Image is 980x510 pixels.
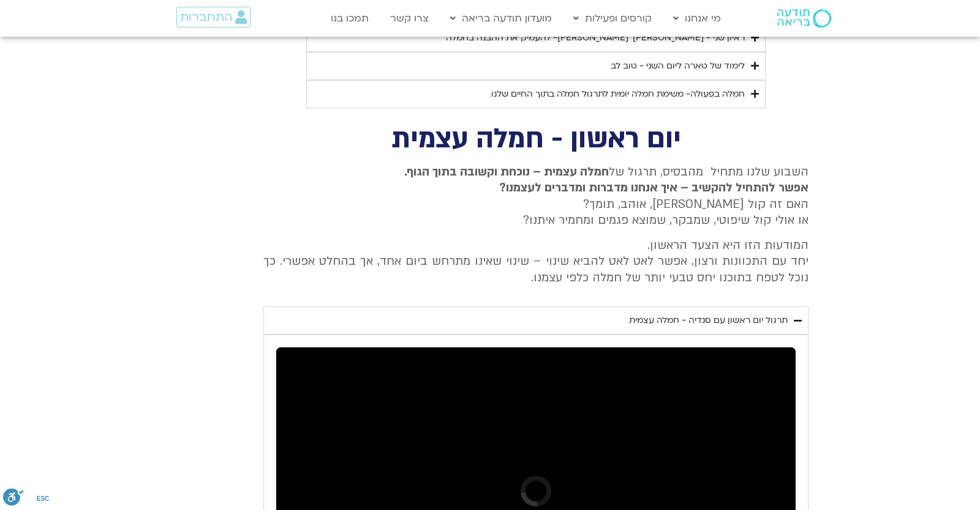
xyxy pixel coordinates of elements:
h2: יום ראשון - חמלה עצמית [263,127,809,152]
div: תרגול יום ראשון עם סנדיה - חמלה עצמית [629,313,788,328]
p: המודעות הזו היא הצעד הראשון. יחד עם התכוונות ורצון, אפשר לאט לאט להביא שינוי – שינוי שאינו מתרחש ... [263,237,809,286]
strong: חמלה עצמית – נוכחת וקשובה בתוך הגוף. אפשר להתחיל להקשיב – איך אנחנו מדברות ומדברים לעצמנו? [404,164,809,196]
summary: חמלה בפעולה- משימת חמלה יומית לתרגול חמלה בתוך החיים שלנו [306,80,766,108]
div: ראיון שני - [PERSON_NAME]׳ [PERSON_NAME]- להעמיק את ההבנה בחמלה [446,31,745,45]
a: התחברות [176,7,251,28]
span: התחברות [180,10,232,24]
a: צרו קשר [384,7,435,30]
summary: תרגול יום ראשון עם סנדיה - חמלה עצמית [263,306,809,334]
summary: לימוד של טארה ליום השני - טוב לב [306,52,766,80]
a: מי אנחנו [667,7,727,30]
div: חמלה בפעולה- משימת חמלה יומית לתרגול חמלה בתוך החיים שלנו [491,87,745,102]
a: מועדון תודעה בריאה [444,7,558,30]
a: קורסים ופעילות [567,7,658,30]
a: תמכו בנו [325,7,375,30]
img: תודעה בריאה [777,9,831,28]
div: לימוד של טארה ליום השני - טוב לב [611,59,745,73]
summary: ראיון שני - [PERSON_NAME]׳ [PERSON_NAME]- להעמיק את ההבנה בחמלה [306,24,766,52]
p: השבוע שלנו מתחיל מהבסיס, תרגול של האם זה קול [PERSON_NAME], אוהב, תומך? או אולי קול שיפוטי, שמבקר... [263,164,809,229]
